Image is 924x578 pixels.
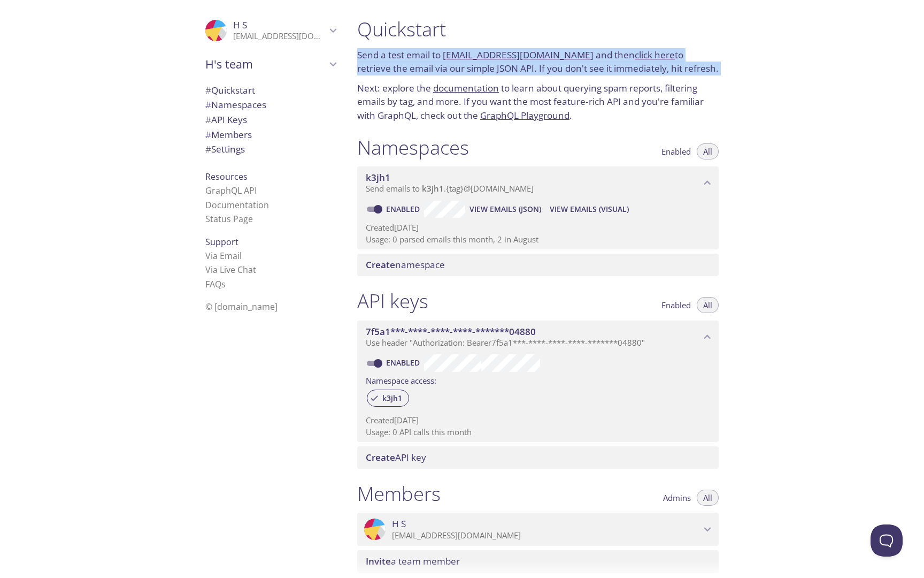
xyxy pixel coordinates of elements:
div: API Keys [197,112,344,127]
span: k3jh1 [376,393,409,403]
a: GraphQL API [205,185,257,196]
span: Create [366,451,395,463]
p: Next: explore the to learn about querying spam reports, filtering emails by tag, and more. If you... [357,81,719,123]
span: k3jh1 [366,171,390,184]
span: # [205,84,211,96]
a: [EMAIL_ADDRESS][DOMAIN_NAME] [443,49,594,61]
div: Team Settings [197,142,344,157]
span: API Keys [205,113,247,126]
button: Enabled [655,143,697,159]
span: View Emails (JSON) [469,203,541,216]
div: H's team [197,50,344,78]
h1: API keys [357,289,428,313]
p: Usage: 0 parsed emails this month, 2 in August [366,234,710,245]
span: # [205,128,211,141]
div: k3jh1 namespace [357,166,719,200]
a: GraphQL Playground [480,109,569,121]
span: H S [392,518,406,530]
div: Create namespace [357,254,719,276]
div: H S [357,513,719,546]
span: Send emails to . {tag} @[DOMAIN_NAME] [366,183,534,194]
div: Create API Key [357,446,719,469]
span: H's team [205,57,326,72]
span: # [205,98,211,111]
span: Support [205,236,238,248]
span: API key [366,451,426,463]
a: FAQ [205,278,226,290]
p: Created [DATE] [366,222,710,233]
span: H S [233,19,247,31]
span: Settings [205,143,245,155]
button: All [697,490,719,506]
button: Admins [657,490,697,506]
button: Enabled [655,297,697,313]
button: View Emails (JSON) [465,201,545,218]
span: Namespaces [205,98,266,111]
div: Invite a team member [357,550,719,573]
a: click here [635,49,675,61]
div: Namespaces [197,97,344,112]
div: H S [197,13,344,48]
a: Via Email [205,250,242,262]
span: Members [205,128,252,141]
p: Send a test email to and then to retrieve the email via our simple JSON API. If you don't see it ... [357,48,719,75]
a: Via Live Chat [205,264,256,276]
span: namespace [366,258,445,271]
p: Created [DATE] [366,415,710,426]
div: Quickstart [197,83,344,98]
label: Namespace access: [366,372,436,387]
a: Documentation [205,199,269,211]
span: # [205,143,211,155]
button: All [697,297,719,313]
a: Enabled [384,204,424,214]
span: k3jh1 [422,183,444,194]
p: [EMAIL_ADDRESS][DOMAIN_NAME] [233,31,326,42]
h1: Members [357,482,441,506]
span: View Emails (Visual) [550,203,629,216]
div: k3jh1 [367,390,409,407]
a: Enabled [384,358,424,368]
a: Status Page [205,213,253,225]
p: Usage: 0 API calls this month [366,427,710,438]
h1: Namespaces [357,135,469,159]
button: View Emails (Visual) [545,201,633,218]
div: Members [197,127,344,142]
span: © [DOMAIN_NAME] [205,301,278,313]
span: # [205,113,211,126]
span: Create [366,258,395,271]
a: documentation [433,82,499,94]
button: All [697,143,719,159]
span: Quickstart [205,84,255,96]
iframe: Help Scout Beacon - Open [871,524,903,557]
p: [EMAIL_ADDRESS][DOMAIN_NAME] [392,530,700,541]
span: s [221,278,226,290]
span: Resources [205,171,248,182]
h1: Quickstart [357,17,719,41]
